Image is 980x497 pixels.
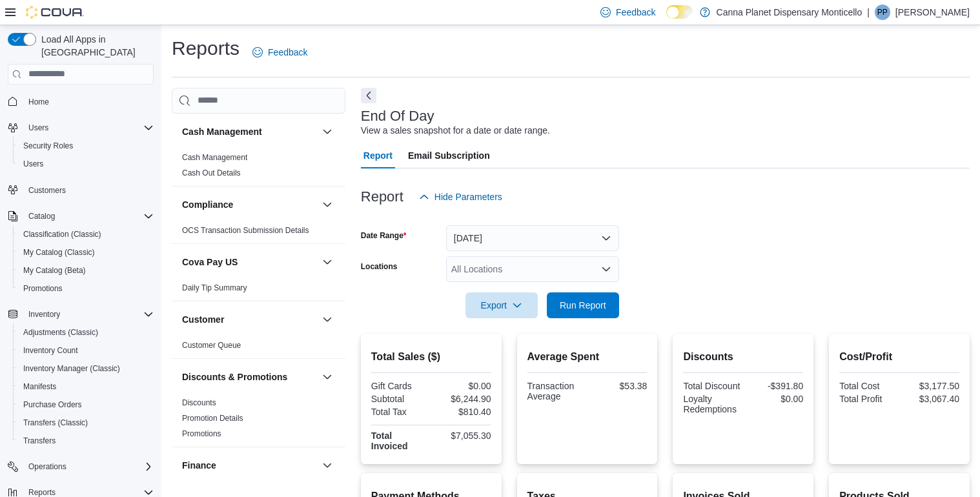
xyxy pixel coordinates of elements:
[182,459,216,472] h3: Finance
[371,381,429,391] div: Gift Cards
[320,197,335,212] button: Compliance
[414,184,507,210] button: Hide Parameters
[23,400,82,410] span: Purchase Orders
[172,150,345,186] div: Cash Management
[13,378,159,396] button: Manifests
[182,125,317,138] button: Cash Management
[182,125,262,138] h3: Cash Management
[320,312,335,327] button: Customer
[361,124,550,137] div: View a sales snapshot for a date or date range.
[371,431,408,451] strong: Total Invoiced
[361,261,398,272] label: Locations
[182,486,244,496] span: GL Account Totals
[23,94,154,110] span: Home
[18,361,154,376] span: Inventory Manager (Classic)
[28,211,55,221] span: Catalog
[839,381,897,391] div: Total Cost
[28,309,60,319] span: Inventory
[717,5,863,20] p: Canna Planet Dispensary Monticello
[371,394,429,404] div: Subtotal
[683,349,803,365] h2: Discounts
[13,261,159,279] button: My Catalog (Beta)
[268,46,307,59] span: Feedback
[18,245,154,260] span: My Catalog (Classic)
[320,369,335,385] button: Discounts & Promotions
[875,5,890,20] div: Parth Patel
[361,230,407,241] label: Date Range
[182,198,317,211] button: Compliance
[182,225,309,236] span: OCS Transaction Submission Details
[465,292,538,318] button: Export
[616,6,655,19] span: Feedback
[589,381,647,391] div: $53.38
[182,341,241,350] a: Customer Queue
[28,123,48,133] span: Users
[23,307,65,322] button: Inventory
[23,307,154,322] span: Inventory
[3,181,159,199] button: Customers
[371,349,491,365] h2: Total Sales ($)
[434,190,502,203] span: Hide Parameters
[666,19,667,19] span: Dark Mode
[182,313,317,326] button: Customer
[18,281,154,296] span: Promotions
[172,280,345,301] div: Cova Pay US
[13,225,159,243] button: Classification (Classic)
[3,207,159,225] button: Catalog
[18,343,154,358] span: Inventory Count
[877,5,888,20] span: PP
[247,39,312,65] a: Feedback
[683,394,740,414] div: Loyalty Redemptions
[18,433,61,449] a: Transfers
[23,208,60,224] button: Catalog
[18,343,83,358] a: Inventory Count
[320,458,335,473] button: Finance
[18,281,68,296] a: Promotions
[23,381,56,392] span: Manifests
[23,141,73,151] span: Security Roles
[23,183,71,198] a: Customers
[182,168,241,178] span: Cash Out Details
[23,418,88,428] span: Transfers (Classic)
[18,379,154,394] span: Manifests
[746,394,803,404] div: $0.00
[182,152,247,163] span: Cash Management
[36,33,154,59] span: Load All Apps in [GEOGRAPHIC_DATA]
[3,119,159,137] button: Users
[13,155,159,173] button: Users
[182,226,309,235] a: OCS Transaction Submission Details
[23,120,154,136] span: Users
[23,247,95,258] span: My Catalog (Classic)
[23,283,63,294] span: Promotions
[23,345,78,356] span: Inventory Count
[361,88,376,103] button: Next
[13,323,159,341] button: Adjustments (Classic)
[182,429,221,438] a: Promotions
[18,361,125,376] a: Inventory Manager (Classic)
[23,229,101,239] span: Classification (Classic)
[666,5,693,19] input: Dark Mode
[182,398,216,407] a: Discounts
[23,182,154,198] span: Customers
[182,153,247,162] a: Cash Management
[182,413,243,423] span: Promotion Details
[182,168,241,177] a: Cash Out Details
[601,264,611,274] button: Open list of options
[473,292,530,318] span: Export
[18,138,154,154] span: Security Roles
[527,349,648,365] h2: Average Spent
[3,92,159,111] button: Home
[18,245,100,260] a: My Catalog (Classic)
[182,370,287,383] h3: Discounts & Promotions
[18,325,103,340] a: Adjustments (Classic)
[13,279,159,298] button: Promotions
[547,292,619,318] button: Run Report
[18,263,154,278] span: My Catalog (Beta)
[13,432,159,450] button: Transfers
[182,370,317,383] button: Discounts & Promotions
[23,436,56,446] span: Transfers
[18,263,91,278] a: My Catalog (Beta)
[172,35,240,61] h1: Reports
[527,381,585,401] div: Transaction Average
[320,254,335,270] button: Cova Pay US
